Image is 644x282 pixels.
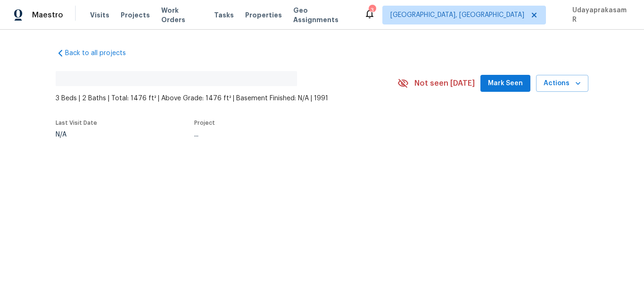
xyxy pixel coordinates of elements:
[480,75,530,92] button: Mark Seen
[214,12,234,18] span: Tasks
[194,120,215,126] span: Project
[293,6,353,24] span: Geo Assignments
[369,6,375,15] div: 3
[56,131,97,138] div: N/A
[56,94,397,103] span: 3 Beds | 2 Baths | Total: 1476 ft² | Above Grade: 1476 ft² | Basement Finished: N/A | 1991
[544,78,581,89] span: Actions
[390,10,524,20] span: [GEOGRAPHIC_DATA], [GEOGRAPHIC_DATA]
[32,10,63,20] span: Maestro
[121,10,150,20] span: Projects
[56,48,146,58] a: Back to all projects
[56,120,97,126] span: Last Visit Date
[488,78,523,89] span: Mark Seen
[414,79,475,88] span: Not seen [DATE]
[245,10,282,20] span: Properties
[569,6,630,24] span: Udayaprakasam R
[194,131,375,138] div: ...
[90,10,109,20] span: Visits
[536,75,588,92] button: Actions
[161,6,203,24] span: Work Orders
